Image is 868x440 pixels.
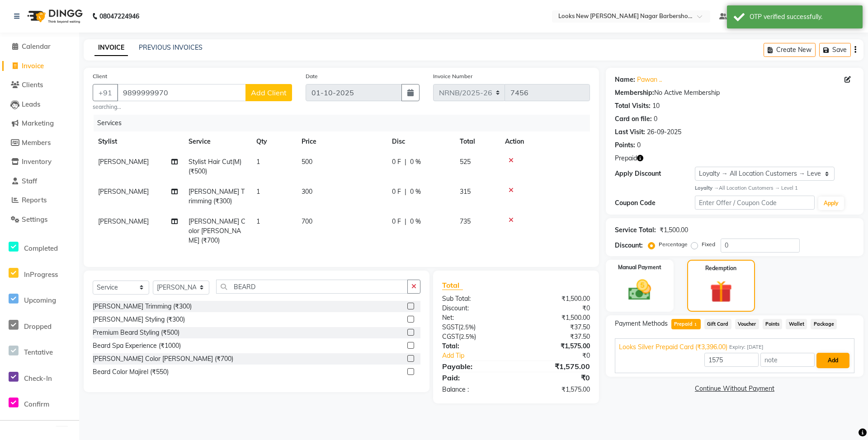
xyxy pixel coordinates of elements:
[98,217,149,225] span: [PERSON_NAME]
[763,319,783,329] span: Points
[2,426,27,433] span: Bookings
[615,319,668,328] span: Payment Methods
[139,43,203,51] a: PREVIOUS INVOICES
[460,323,474,331] span: 2.5%
[516,294,597,304] div: ₹1,500.00
[93,131,183,152] th: Stylist
[405,157,406,167] span: |
[704,319,731,329] span: Gift Card
[98,187,149,196] span: [PERSON_NAME]
[461,333,474,340] span: 2.5%
[621,277,658,303] img: _cash.svg
[22,100,40,108] span: Leads
[435,385,516,394] div: Balance :
[460,187,471,196] span: 315
[2,138,77,148] a: Members
[405,217,406,226] span: |
[22,196,47,204] span: Reports
[442,281,463,290] span: Total
[516,361,597,372] div: ₹1,575.00
[93,103,292,111] small: searching...
[695,185,719,191] strong: Loyalty →
[615,225,656,235] div: Service Total:
[435,342,516,351] div: Total:
[22,61,44,70] span: Invoice
[529,351,597,360] div: ₹0
[654,114,657,124] div: 0
[189,158,241,175] span: Stylist Hair Cut(M) (₹500)
[671,319,701,329] span: Prepaid
[442,332,459,341] span: CGST
[24,244,58,253] span: Completed
[695,196,815,210] input: Enter Offer / Coupon Code
[819,43,851,57] button: Save
[703,278,739,305] img: _gift.svg
[23,4,85,29] img: logo
[2,80,77,90] a: Clients
[98,158,149,166] span: [PERSON_NAME]
[93,367,169,377] div: Beard Color Majirel (₹550)
[735,319,759,329] span: Voucher
[615,140,635,150] div: Points:
[435,313,516,323] div: Net:
[99,4,139,29] b: 08047224946
[637,75,662,84] a: Pawan ..
[2,42,77,52] a: Calendar
[760,353,815,367] input: note
[647,127,681,137] div: 26-09-2025
[93,72,107,80] label: Client
[615,154,637,163] span: Prepaid
[615,198,695,208] div: Coupon Code
[615,88,654,98] div: Membership:
[460,217,471,225] span: 735
[410,157,421,167] span: 0 %
[24,296,56,304] span: Upcoming
[516,313,597,323] div: ₹1,500.00
[256,158,260,166] span: 1
[256,187,260,196] span: 1
[296,131,387,152] th: Price
[392,157,401,167] span: 0 F
[387,131,454,152] th: Disc
[392,187,401,197] span: 0 F
[24,322,52,331] span: Dropped
[693,322,698,328] span: 1
[516,342,597,351] div: ₹1,575.00
[2,215,77,225] a: Settings
[216,280,408,294] input: Search or Scan
[94,115,597,131] div: Services
[442,323,458,331] span: SGST
[2,61,77,71] a: Invoice
[189,217,245,244] span: [PERSON_NAME] Color [PERSON_NAME] (₹700)
[251,88,287,97] span: Add Client
[435,361,516,372] div: Payable:
[93,354,233,364] div: [PERSON_NAME] Color [PERSON_NAME] (₹700)
[652,101,660,111] div: 10
[608,384,862,393] a: Continue Without Payment
[516,332,597,342] div: ₹37.50
[2,176,77,187] a: Staff
[705,264,736,272] label: Redemption
[433,72,472,80] label: Invoice Number
[22,215,47,224] span: Settings
[117,84,246,101] input: Search by Name/Mobile/Email/Code
[410,217,421,226] span: 0 %
[786,319,807,329] span: Wallet
[24,270,58,279] span: InProgress
[702,240,715,248] label: Fixed
[615,127,645,137] div: Last Visit:
[435,323,516,332] div: ( )
[93,84,118,101] button: +91
[615,169,695,178] div: Apply Discount
[516,323,597,332] div: ₹37.50
[302,217,312,225] span: 700
[93,328,179,337] div: Premium Beard Styling (₹500)
[435,294,516,304] div: Sub Total:
[22,42,51,51] span: Calendar
[435,372,516,383] div: Paid:
[405,187,406,197] span: |
[2,99,77,110] a: Leads
[2,195,77,206] a: Reports
[619,342,727,352] span: Looks Silver Prepaid Card (₹3,396.00)
[704,353,759,367] input: Amount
